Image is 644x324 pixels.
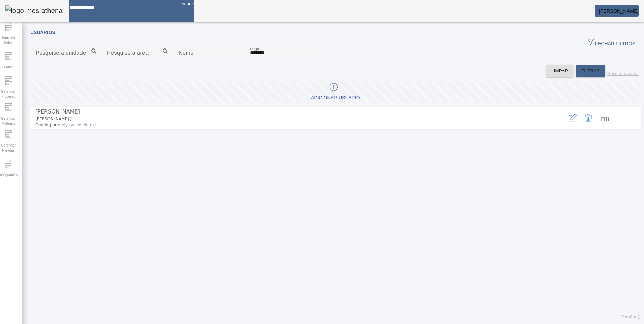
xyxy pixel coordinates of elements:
[250,46,260,51] mat-label: Login
[605,65,641,77] button: Reset de senha
[607,71,639,76] label: Reset de senha
[581,110,597,126] button: Delete
[35,122,538,128] span: Criado por:
[179,50,194,56] mat-label: Nome
[546,65,573,77] button: LIMPAR
[621,315,641,319] span: Versão: ()
[599,8,639,14] span: [PERSON_NAME]
[107,50,149,56] mat-label: Pesquise a área
[36,50,86,56] mat-label: Pesquise a unidade
[581,36,641,48] button: FECHAR FILTROS
[30,82,641,102] button: Adicionar Usuário
[581,68,600,74] span: FILTRAR
[36,49,96,57] input: Number
[35,117,72,121] span: [PERSON_NAME] /
[551,68,568,74] span: LIMPAR
[30,30,55,35] span: Usuários
[311,95,360,101] div: Adicionar Usuário
[58,123,96,127] span: melyssa.koseki-ext
[35,108,80,115] span: [PERSON_NAME]
[107,49,168,57] input: Number
[2,63,14,72] span: Fabril
[597,110,613,126] button: Mais
[587,37,635,47] span: FECHAR FILTROS
[576,65,605,77] button: FILTRAR
[5,5,63,16] img: logo-mes-athena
